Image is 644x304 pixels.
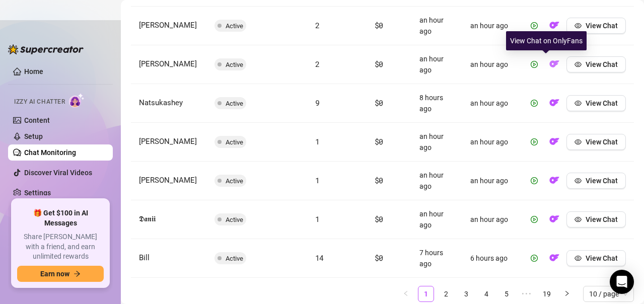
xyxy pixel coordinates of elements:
span: 1 [315,175,320,185]
span: 2 [315,20,320,30]
span: View Chat [586,60,618,68]
td: an hour ago [411,45,462,84]
a: 4 [479,286,494,301]
a: OF [546,62,562,70]
td: 7 hours ago [411,239,462,278]
td: an hour ago [462,123,518,162]
a: OF [546,179,562,187]
button: View Chat [566,95,626,111]
a: Content [24,116,50,124]
span: View Chat [586,254,618,262]
img: OF [549,214,559,224]
span: eye [575,177,582,184]
span: arrow-right [74,270,81,277]
a: OF [546,140,562,148]
span: eye [575,22,582,29]
img: logo-BBDzfeDw.svg [8,44,84,54]
li: 1 [418,286,434,302]
button: OF [546,173,562,189]
li: 2 [438,286,454,302]
span: Active [226,61,243,68]
div: Page Size [583,286,634,302]
a: OF [546,217,562,225]
td: an hour ago [462,7,518,45]
a: 19 [539,286,554,301]
button: OF [546,18,562,34]
td: an hour ago [462,84,518,123]
button: OF [546,134,562,150]
button: View Chat [566,250,626,266]
span: [PERSON_NAME] [139,59,197,68]
span: $0 [375,20,383,30]
span: $0 [375,98,383,108]
li: Previous Page [398,286,414,302]
li: Next 5 Pages [519,286,535,302]
span: 1 [315,214,320,224]
button: View Chat [566,211,626,227]
span: 2 [315,59,320,69]
li: 19 [539,286,555,302]
span: Share [PERSON_NAME] with a friend, and earn unlimited rewards [17,232,104,262]
li: 3 [458,286,474,302]
span: Active [226,22,243,30]
button: OF [546,250,562,266]
li: Next Page [559,286,575,302]
button: OF [546,211,562,227]
img: OF [549,59,559,69]
a: OF [546,101,562,109]
a: 2 [439,286,454,301]
button: left [398,286,414,302]
li: 4 [478,286,494,302]
td: an hour ago [411,7,462,45]
span: $0 [375,136,383,146]
span: left [403,290,409,296]
td: 6 hours ago [462,239,518,278]
span: eye [575,216,582,223]
a: OF [546,24,562,32]
td: an hour ago [411,123,462,162]
img: OF [549,20,559,30]
span: Active [226,100,243,107]
button: right [559,286,575,302]
span: eye [575,138,582,145]
span: eye [575,61,582,68]
img: OF [549,98,559,108]
span: $0 [375,253,383,263]
a: 5 [499,286,514,301]
span: Active [226,255,243,262]
span: View Chat [586,177,618,185]
button: View Chat [566,56,626,72]
span: Active [226,138,243,146]
img: OF [549,175,559,185]
span: 10 / page [589,286,628,301]
span: View Chat [586,99,618,107]
span: [PERSON_NAME] [139,137,197,146]
button: OF [546,56,562,72]
td: an hour ago [462,200,518,239]
span: $0 [375,214,383,224]
td: 8 hours ago [411,84,462,123]
span: View Chat [586,215,618,223]
span: [PERSON_NAME] [139,21,197,30]
span: View Chat [586,138,618,146]
span: $0 [375,59,383,69]
td: an hour ago [462,162,518,200]
button: Earn nowarrow-right [17,266,104,282]
img: OF [549,136,559,146]
a: OF [546,256,562,264]
button: View Chat [566,173,626,189]
span: Earn now [40,270,69,278]
button: View Chat [566,18,626,34]
a: Home [24,67,43,75]
span: Izzy AI Chatter [14,97,65,107]
button: View Chat [566,134,626,150]
a: Discover Viral Videos [24,169,92,177]
span: Active [226,177,243,185]
li: 5 [498,286,515,302]
span: 14 [315,253,324,263]
span: 1 [315,136,320,146]
span: Active [226,216,243,223]
button: OF [546,95,562,111]
a: 3 [459,286,474,301]
a: Chat Monitoring [24,148,76,157]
